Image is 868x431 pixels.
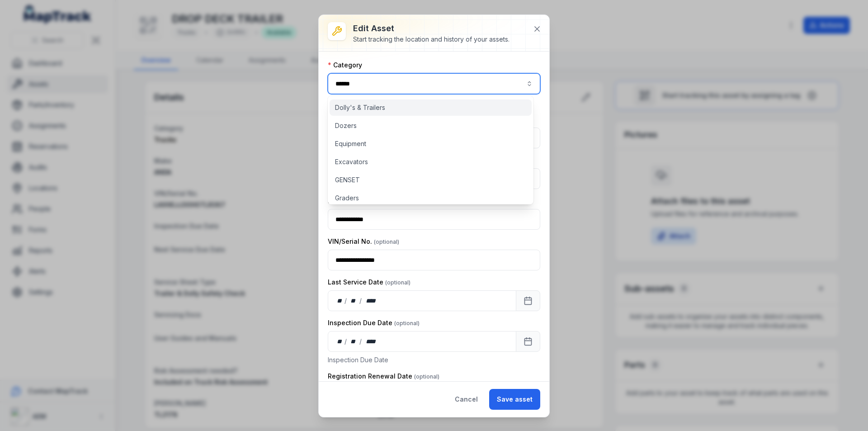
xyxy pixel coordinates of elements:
[363,296,379,305] div: year,
[335,121,357,130] span: Dozers
[335,157,368,166] span: Excavators
[516,290,540,311] button: Calendar
[353,22,509,35] h3: Edit asset
[328,61,362,70] label: Category
[363,337,379,346] div: year,
[328,372,439,381] label: Registration Renewal Date
[335,139,366,148] span: Equipment
[353,35,509,44] div: Start tracking the location and history of your assets.
[328,318,420,327] label: Inspection Due Date
[359,296,363,305] div: /
[335,103,385,112] span: Dolly's & Trailers
[328,237,399,246] label: VIN/Serial No.
[335,337,344,346] div: day,
[328,278,410,287] label: Last Service Date
[359,337,363,346] div: /
[328,355,540,365] p: Inspection Due Date
[335,296,344,305] div: day,
[344,296,348,305] div: /
[348,337,360,346] div: month,
[516,331,540,352] button: Calendar
[447,389,486,410] button: Cancel
[489,389,540,410] button: Save asset
[344,337,348,346] div: /
[335,194,359,203] span: Graders
[348,296,360,305] div: month,
[335,175,360,185] span: GENSET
